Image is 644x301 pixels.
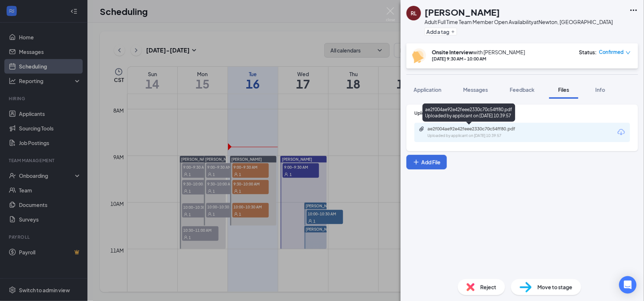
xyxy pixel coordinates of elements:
[596,86,605,93] span: Info
[579,48,597,56] div: Status :
[451,30,455,34] svg: Plus
[428,126,530,132] div: ae2f004ae92e42feee2330c70c54ff80.pdf
[432,48,525,56] div: with [PERSON_NAME]
[510,86,535,93] span: Feedback
[425,28,457,35] button: PlusAdd a tag
[599,48,624,56] span: Confirmed
[415,110,630,116] div: Upload Resume
[558,86,569,93] span: Files
[428,133,537,139] div: Uploaded by applicant on [DATE] 10:39:57
[425,6,500,18] h1: [PERSON_NAME]
[411,9,417,17] div: RL
[538,283,573,291] span: Move to stage
[629,6,638,15] svg: Ellipses
[414,86,441,93] span: Application
[407,155,447,169] button: Add FilePlus
[617,128,626,137] svg: Download
[432,56,525,62] div: [DATE] 9:30 AM - 10:00 AM
[413,159,420,166] svg: Plus
[419,126,425,132] svg: Paperclip
[619,276,637,294] div: Open Intercom Messenger
[626,50,631,55] span: down
[419,126,537,139] a: Paperclipae2f004ae92e42feee2330c70c54ff80.pdfUploaded by applicant on [DATE] 10:39:57
[425,18,613,26] div: Adult Full Time Team Member Open Availability at Newton, [GEOGRAPHIC_DATA]
[423,103,515,122] div: ae2f004ae92e42feee2330c70c54ff80.pdf Uploaded by applicant on [DATE] 10:39:57
[463,86,488,93] span: Messages
[480,283,496,291] span: Reject
[432,49,473,55] b: Onsite Interview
